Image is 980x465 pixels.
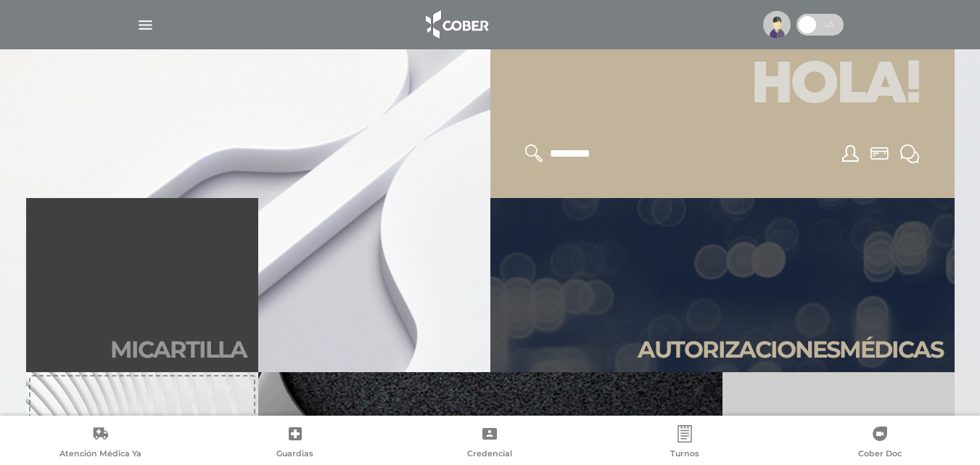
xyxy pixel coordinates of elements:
[763,11,791,38] img: profile-placeholder.svg
[782,425,977,462] a: Cober Doc
[3,425,198,462] a: Atención Médica Ya
[418,7,494,42] img: logo_cober_home-white.png
[588,425,783,462] a: Turnos
[392,425,588,462] a: Credencial
[110,336,247,363] h2: Mi car tilla
[670,448,699,461] span: Turnos
[490,198,955,372] a: Autorizacionesmédicas
[508,46,937,127] h1: Hola!
[59,448,141,461] span: Atención Médica Ya
[858,448,902,461] span: Cober Doc
[26,198,258,372] a: Micartilla
[467,448,512,461] span: Credencial
[136,16,155,34] img: Cober_menu-lines-white.svg
[638,336,943,363] h2: Autori zaciones médicas
[276,448,313,461] span: Guardias
[198,425,393,462] a: Guardias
